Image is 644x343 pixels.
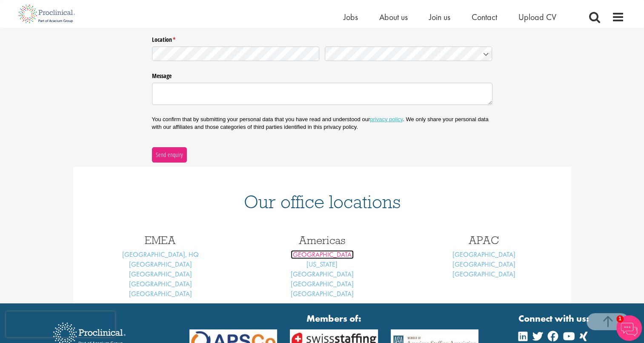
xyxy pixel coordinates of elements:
[86,192,558,211] h1: Our office locations
[155,150,183,160] span: Send enquiry
[616,315,624,323] span: 1
[152,116,492,131] p: You confirm that by submitting your personal data that you have read and understood our . We only...
[129,289,192,298] a: [GEOGRAPHIC_DATA]
[518,12,556,23] a: Upload CV
[452,260,515,269] a: [GEOGRAPHIC_DATA]
[6,311,115,337] iframe: reCAPTCHA
[429,12,450,23] a: Join us
[129,279,192,288] a: [GEOGRAPHIC_DATA]
[291,270,354,279] a: [GEOGRAPHIC_DATA]
[370,116,403,122] a: privacy policy
[379,12,408,23] a: About us
[306,260,338,269] a: [US_STATE]
[189,312,479,325] strong: Members of:
[325,47,492,61] input: Country
[472,12,497,23] a: Contact
[129,270,192,279] a: [GEOGRAPHIC_DATA]
[343,12,358,23] a: Jobs
[152,47,320,61] input: State / Province / Region
[409,235,558,246] h3: APAC
[152,147,187,163] button: Send enquiry
[248,235,397,246] h3: Americas
[152,33,492,44] legend: Location
[291,250,354,259] a: [GEOGRAPHIC_DATA]
[452,250,515,259] a: [GEOGRAPHIC_DATA]
[291,289,354,298] a: [GEOGRAPHIC_DATA]
[291,279,354,288] a: [GEOGRAPHIC_DATA]
[518,312,591,325] strong: Connect with us:
[616,315,642,341] img: Chatbot
[122,250,199,259] a: [GEOGRAPHIC_DATA], HQ
[86,235,235,246] h3: EMEA
[152,69,492,80] label: Message
[129,260,192,269] a: [GEOGRAPHIC_DATA]
[452,270,515,279] a: [GEOGRAPHIC_DATA]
